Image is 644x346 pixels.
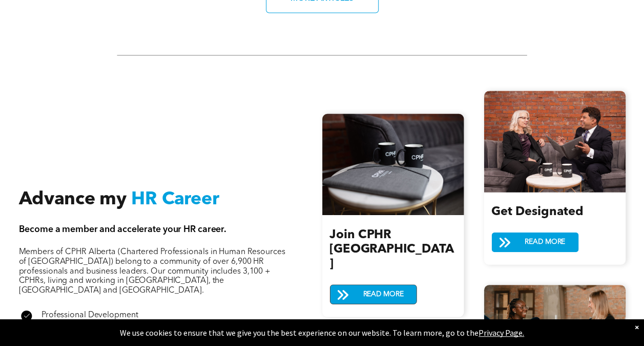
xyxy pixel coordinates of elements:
[521,233,569,252] span: READ MORE
[635,322,639,332] div: Dismiss notification
[360,285,407,304] span: READ MORE
[19,224,226,234] span: Become a member and accelerate your HR career.
[329,284,417,304] a: READ MORE
[479,328,524,338] a: Privacy Page.
[491,233,578,252] a: READ MORE
[19,190,127,209] span: Advance my
[41,312,138,320] span: Professional Development
[19,248,285,295] span: Members of CPHR Alberta (Chartered Professionals in Human Resources of [GEOGRAPHIC_DATA]) belong ...
[329,229,454,271] span: Join CPHR [GEOGRAPHIC_DATA]
[491,206,584,218] span: Get Designated
[131,190,219,209] span: HR Career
